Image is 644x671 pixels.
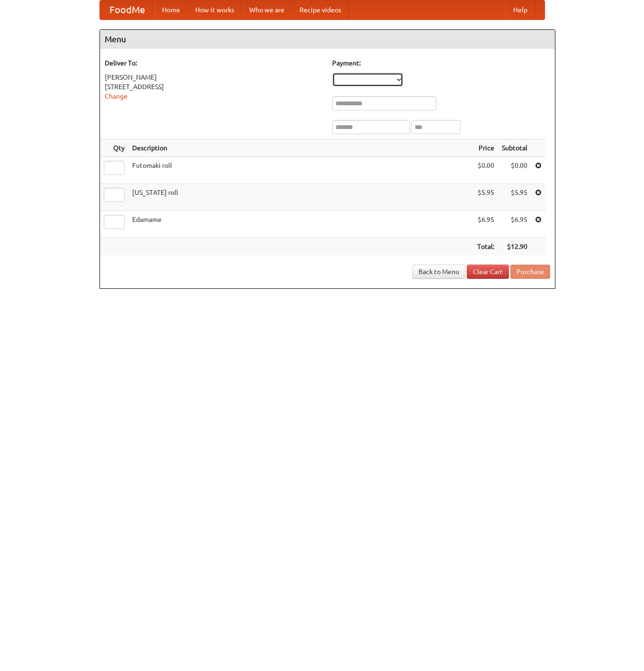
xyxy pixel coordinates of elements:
th: Total: [473,238,498,256]
td: $6.95 [498,211,531,238]
td: $5.95 [498,184,531,211]
a: Home [154,0,188,19]
td: $5.95 [473,184,498,211]
a: Help [506,0,535,19]
a: How it works [188,0,242,19]
div: [STREET_ADDRESS] [105,82,323,92]
div: [PERSON_NAME] [105,73,323,82]
a: Change [105,92,127,100]
h5: Payment: [332,58,550,68]
th: Description [128,139,473,157]
th: Qty [100,139,128,157]
a: Back to Menu [412,265,465,279]
a: Who we are [242,0,292,19]
td: Futomaki roll [128,157,473,184]
th: Price [473,139,498,157]
th: Subtotal [498,139,531,157]
td: [US_STATE] roll [128,184,473,211]
h5: Deliver To: [105,58,323,68]
a: Recipe videos [292,0,349,19]
h4: Menu [100,30,555,49]
a: Clear Cart [467,265,509,279]
td: $6.95 [473,211,498,238]
th: $12.90 [498,238,531,256]
td: $0.00 [498,157,531,184]
td: Edamame [128,211,473,238]
a: FoodMe [100,0,154,19]
button: Purchase [510,265,550,279]
td: $0.00 [473,157,498,184]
